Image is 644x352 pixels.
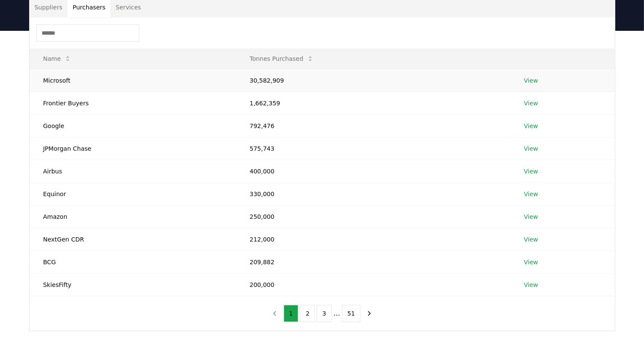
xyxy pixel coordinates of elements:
[524,190,538,198] a: View
[524,99,538,107] a: View
[236,137,510,160] td: 575,743
[236,92,510,114] td: 1,662,359
[284,305,299,322] button: 1
[30,92,236,114] td: Frontier Buyers
[243,50,321,67] button: Tonnes Purchased
[300,305,315,322] button: 2
[236,160,510,182] td: 400,000
[30,273,236,296] td: SkiesFifty
[524,122,538,130] a: View
[317,305,332,322] button: 3
[236,182,510,205] td: 330,000
[524,235,538,244] a: View
[30,228,236,251] td: NextGen CDR
[236,251,510,273] td: 209,882
[36,50,78,67] button: Name
[236,69,510,92] td: 30,582,909
[342,305,361,322] button: 51
[524,144,538,153] a: View
[30,114,236,137] td: Google
[524,258,538,266] a: View
[30,69,236,92] td: Microsoft
[30,160,236,182] td: Airbus
[236,273,510,296] td: 200,000
[30,182,236,205] td: Equinor
[524,76,538,85] a: View
[333,308,340,319] li: ...
[524,212,538,221] a: View
[524,167,538,176] a: View
[30,137,236,160] td: JPMorgan Chase
[30,205,236,228] td: Amazon
[524,280,538,289] a: View
[30,251,236,273] td: BCG
[236,114,510,137] td: 792,476
[236,205,510,228] td: 250,000
[362,305,377,322] button: next page
[236,228,510,251] td: 212,000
